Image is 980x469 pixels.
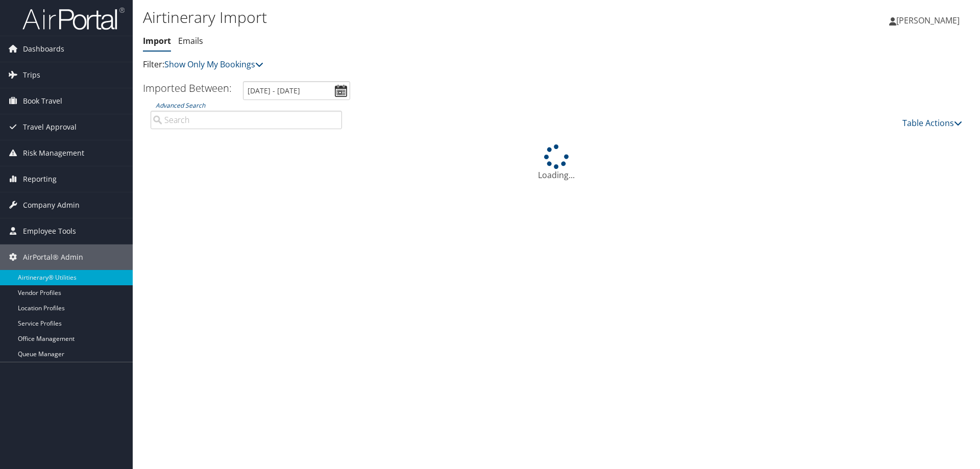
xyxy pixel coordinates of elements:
h1: Airtinerary Import [143,7,694,28]
input: Advanced Search [151,111,342,129]
input: [DATE] - [DATE] [243,81,350,100]
span: Book Travel [23,88,62,114]
span: AirPortal® Admin [23,244,83,270]
div: Loading... [143,144,970,181]
span: Trips [23,62,40,88]
a: Emails [178,35,203,46]
span: Travel Approval [23,114,77,140]
a: Table Actions [902,117,962,129]
span: Risk Management [23,140,84,166]
span: [PERSON_NAME] [896,15,960,26]
a: Show Only My Bookings [164,59,263,70]
p: Filter: [143,58,694,71]
a: Import [143,35,171,46]
h3: Imported Between: [143,81,232,95]
span: Reporting [23,166,57,192]
span: Company Admin [23,192,80,218]
span: Dashboards [23,36,64,62]
img: airportal-logo.png [22,7,125,31]
a: [PERSON_NAME] [889,5,970,36]
a: Advanced Search [156,101,205,110]
span: Employee Tools [23,218,76,244]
